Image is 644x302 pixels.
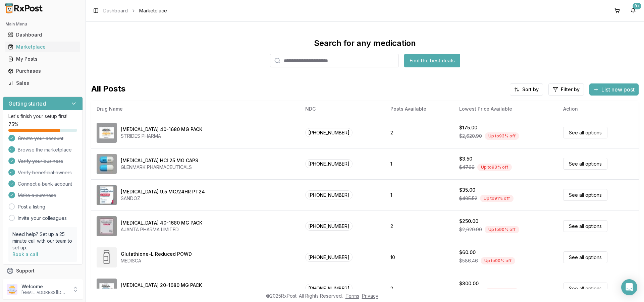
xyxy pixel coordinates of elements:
div: Sales [8,80,77,86]
span: $2,620.90 [459,226,482,233]
a: See all options [563,158,607,170]
a: Terms [345,293,359,299]
div: Up to 91 % off [480,195,514,202]
p: Welcome [21,283,68,290]
button: Sales [3,78,83,88]
div: [MEDICAL_DATA] 40-1680 MG PACK [121,126,202,133]
p: [EMAIL_ADDRESS][DOMAIN_NAME] [21,290,68,295]
div: Glutathione-L Reduced POWD [121,251,192,257]
a: Sales [5,77,80,89]
td: 10 [385,242,453,273]
div: SANDOZ [121,195,205,202]
button: Support [3,265,83,277]
div: [MEDICAL_DATA] 20-1680 MG PACK [121,282,202,289]
span: [PHONE_NUMBER] [305,128,353,137]
img: RxPost Logo [3,3,46,13]
div: Up to 90 % off [485,226,519,233]
td: 1 [385,179,453,210]
button: My Posts [3,54,83,64]
button: Find the best deals [404,54,460,67]
p: Let's finish your setup first! [8,113,77,120]
div: Up to 93 % off [485,132,519,140]
span: [PHONE_NUMBER] [305,159,353,168]
th: Action [558,101,639,117]
div: Up to 90 % off [481,257,515,264]
div: GLENMARK PHARMACEUTICALS [121,164,198,171]
span: $586.46 [459,257,478,264]
span: List new post [601,85,635,94]
span: All Posts [91,83,125,96]
button: Filter by [548,83,584,96]
a: Purchases [5,65,80,77]
span: $405.52 [459,195,477,202]
a: Dashboard [103,7,128,14]
div: [MEDICAL_DATA] 40-1680 MG PACK [121,220,202,226]
button: Marketplace [3,42,83,52]
span: $47.60 [459,164,475,171]
a: Marketplace [5,41,80,53]
span: [PHONE_NUMBER] [305,190,353,199]
img: Glutathione-L Reduced POWD [97,247,117,267]
div: $175.00 [459,124,477,131]
div: $250.00 [459,218,478,225]
a: Book a call [12,251,38,257]
img: Omeprazole-Sodium Bicarbonate 20-1680 MG PACK [97,279,117,299]
td: 2 [385,117,453,148]
span: $2,620.90 [459,289,482,295]
a: See all options [563,189,607,201]
span: 75 % [8,121,18,128]
img: Rivastigmine 9.5 MG/24HR PT24 [97,185,117,205]
div: MEDISCA [121,257,192,264]
p: Need help? Set up a 25 minute call with our team to set up. [12,231,73,251]
div: Up to 89 % off [485,288,519,296]
button: Sort by [510,83,543,96]
div: Dashboard [8,32,77,38]
th: Lowest Price Available [454,101,558,117]
span: Marketplace [139,7,167,14]
img: User avatar [7,284,17,295]
img: Omeprazole-Sodium Bicarbonate 40-1680 MG PACK [97,216,117,236]
button: List new post [589,83,639,96]
a: List new post [589,87,639,94]
div: Marketplace [8,44,77,50]
div: Search for any medication [314,38,416,49]
div: Open Intercom Messenger [621,279,637,295]
span: Verify beneficial owners [18,169,72,176]
span: [PHONE_NUMBER] [305,253,353,262]
a: Privacy [362,293,378,299]
a: Post a listing [18,203,45,210]
span: Browse the marketplace [18,146,72,153]
div: Up to 93 % off [477,164,512,171]
span: Sort by [522,86,539,93]
div: [MEDICAL_DATA] 9.5 MG/24HR PT24 [121,188,205,195]
div: $60.00 [459,249,476,256]
span: Filter by [561,86,580,93]
span: Connect a bank account [18,181,72,187]
img: Omeprazole-Sodium Bicarbonate 40-1680 MG PACK [97,123,117,143]
div: $300.00 [459,280,479,287]
span: [PHONE_NUMBER] [305,222,353,231]
div: My Posts [8,56,77,62]
button: Purchases [3,66,83,76]
div: $3.50 [459,156,472,162]
span: Make a purchase [18,192,56,199]
button: Dashboard [3,29,83,40]
td: 2 [385,210,453,242]
div: Purchases [8,68,77,74]
div: 9+ [633,3,641,9]
button: 9+ [628,5,639,16]
div: AJANTA PHARMA LIMITED [121,226,202,233]
div: $35.00 [459,187,475,193]
nav: breadcrumb [103,7,167,14]
a: See all options [563,251,607,263]
div: STRIDES PHARMA [121,289,202,295]
img: Atomoxetine HCl 25 MG CAPS [97,154,117,174]
a: See all options [563,220,607,232]
span: $2,620.90 [459,133,482,139]
a: Dashboard [5,29,80,41]
span: Create your account [18,135,63,142]
a: My Posts [5,53,80,65]
span: Verify your business [18,158,63,165]
span: [PHONE_NUMBER] [305,284,353,293]
div: [MEDICAL_DATA] HCl 25 MG CAPS [121,157,198,164]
